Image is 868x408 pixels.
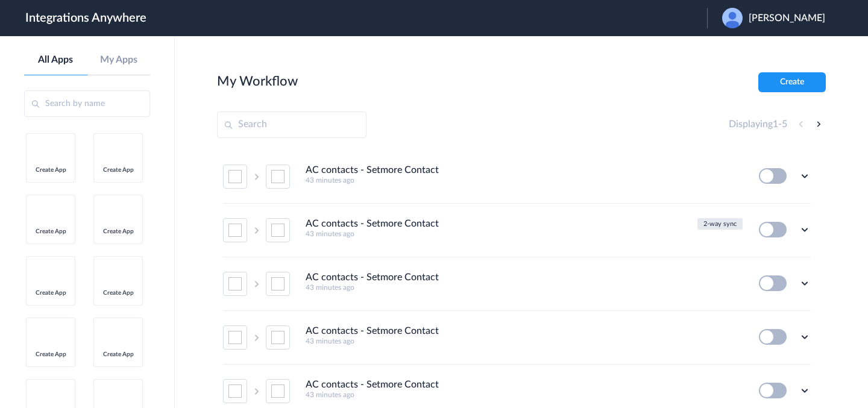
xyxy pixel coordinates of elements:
[758,72,826,92] button: Create
[306,391,743,399] h5: 43 minutes ago
[306,165,439,176] h4: AC contacts - Setmore Contact
[24,54,87,66] a: All Apps
[32,351,69,358] span: Create App
[306,218,439,230] h4: AC contacts - Setmore Contact
[25,11,146,25] h1: Integrations Anywhere
[32,228,69,235] span: Create App
[306,283,743,292] h5: 43 minutes ago
[99,351,137,358] span: Create App
[32,166,69,174] span: Create App
[306,176,743,184] h5: 43 minutes ago
[697,218,743,230] button: 2-way sync
[99,228,137,235] span: Create App
[749,13,825,24] span: [PERSON_NAME]
[729,119,787,130] h4: Displaying -
[32,289,69,297] span: Create App
[306,325,439,337] h4: AC contacts - Setmore Contact
[306,230,691,238] h5: 43 minutes ago
[306,272,439,283] h4: AC contacts - Setmore Contact
[306,379,439,391] h4: AC contacts - Setmore Contact
[24,90,150,117] input: Search by name
[722,8,743,28] img: user.png
[99,289,137,297] span: Create App
[773,119,778,129] span: 1
[217,111,366,138] input: Search
[99,166,137,174] span: Create App
[782,119,787,129] span: 5
[87,54,151,66] a: My Apps
[306,337,743,345] h5: 43 minutes ago
[217,74,298,89] h2: My Workflow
